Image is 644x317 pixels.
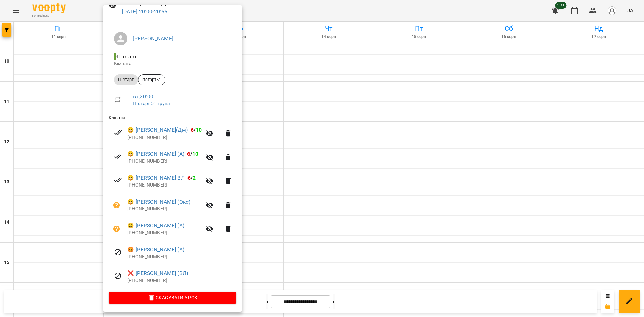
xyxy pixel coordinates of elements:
[109,114,236,292] ul: Клієнти
[114,272,122,280] svg: Візит скасовано
[127,269,188,277] a: ❌ [PERSON_NAME] (ВЛ)
[127,230,202,236] p: [PHONE_NUMBER]
[114,53,139,60] span: - ІТ старт
[114,153,122,161] svg: Візит сплачено
[187,175,191,181] span: 6
[127,222,184,230] a: 😀 [PERSON_NAME] (А)
[127,126,188,134] a: 😀 [PERSON_NAME](Дм)
[114,248,122,256] svg: Візит скасовано
[114,77,138,83] span: ІТ старт
[114,294,231,302] span: Скасувати Урок
[187,151,199,157] b: /
[127,158,202,165] p: [PHONE_NUMBER]
[138,74,165,85] div: ітстарт51
[122,8,168,15] a: [DATE] 20:00-20:55
[192,151,198,157] span: 10
[127,198,190,206] a: 😀 [PERSON_NAME] (Окс)
[127,277,236,284] p: [PHONE_NUMBER]
[127,254,236,260] p: [PHONE_NUMBER]
[127,134,202,141] p: [PHONE_NUMBER]
[138,77,165,83] span: ітстарт51
[109,221,125,237] button: Візит ще не сплачено. Додати оплату?
[127,246,184,254] a: 😡 [PERSON_NAME] (А)
[127,206,202,212] p: [PHONE_NUMBER]
[187,175,196,181] b: /
[187,151,190,157] span: 6
[114,128,122,137] svg: Візит сплачено
[191,127,202,133] b: /
[109,197,125,213] button: Візит ще не сплачено. Додати оплату?
[114,60,231,67] p: Кімната
[109,292,236,304] button: Скасувати Урок
[127,182,202,189] p: [PHONE_NUMBER]
[193,175,196,181] span: 2
[127,174,185,182] a: 😀 [PERSON_NAME] ВЛ
[133,101,170,106] a: ІТ старт 51 група
[191,127,194,133] span: 6
[127,150,184,158] a: 😀 [PERSON_NAME] (А)
[196,127,202,133] span: 10
[114,176,122,184] svg: Візит сплачено
[133,93,153,100] a: вт , 20:00
[133,35,173,42] a: [PERSON_NAME]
